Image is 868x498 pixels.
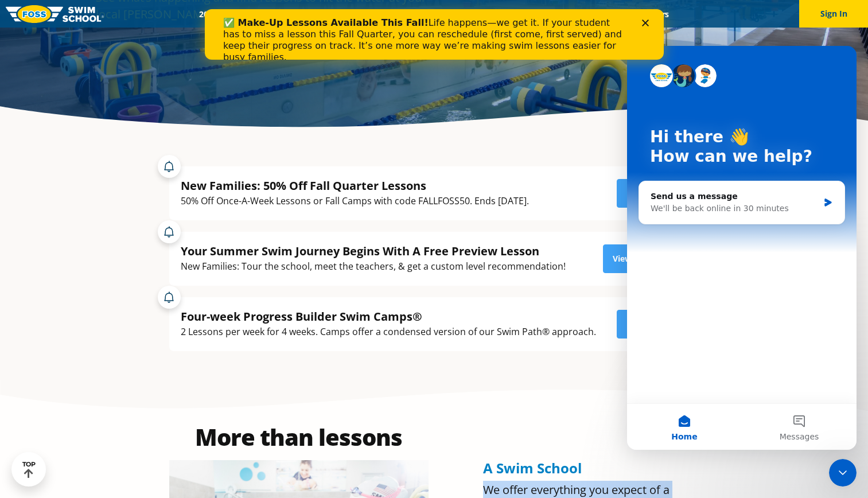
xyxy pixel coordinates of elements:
[181,193,529,209] div: 50% Off Once-A-Week Lessons or Fall Camps with code FALLFOSS50. Ends [DATE].
[437,10,449,17] div: Close
[617,179,688,208] a: Enroll [DATE]
[595,9,631,20] a: Blog
[617,310,688,339] a: Enroll [DATE]
[189,9,261,20] a: 2025 Calendar
[181,243,566,259] div: Your Summer Swim Journey Begins With A Free Preview Lesson
[410,9,474,20] a: About FOSS
[309,9,410,20] a: Swim Path® Program
[829,459,857,487] iframe: Intercom live chat
[6,5,104,23] img: FOSS Swim School Logo
[181,259,566,274] div: New Families: Tour the school, meet the teachers, & get a custom level recommendation!
[603,244,688,273] a: View Availability
[169,426,429,449] h2: More than lessons
[627,46,857,450] iframe: Intercom live chat
[18,8,224,19] b: ✅ Make-Up Lessons Available This Fall!
[474,9,595,20] a: Swim Like [PERSON_NAME]
[22,461,36,478] div: TOP
[181,178,529,193] div: New Families: 50% Off Fall Quarter Lessons
[181,324,596,340] div: 2 Lessons per week for 4 weeks. Camps offer a condensed version of our Swim Path® approach.
[18,8,422,54] div: Life happens—we get it. If your student has to miss a lesson this Fall Quarter, you can reschedul...
[261,9,309,20] a: Schools
[483,458,582,477] span: A Swim School
[205,9,664,60] iframe: Intercom live chat banner
[631,9,679,20] a: Careers
[181,309,596,324] div: Four-week Progress Builder Swim Camps®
